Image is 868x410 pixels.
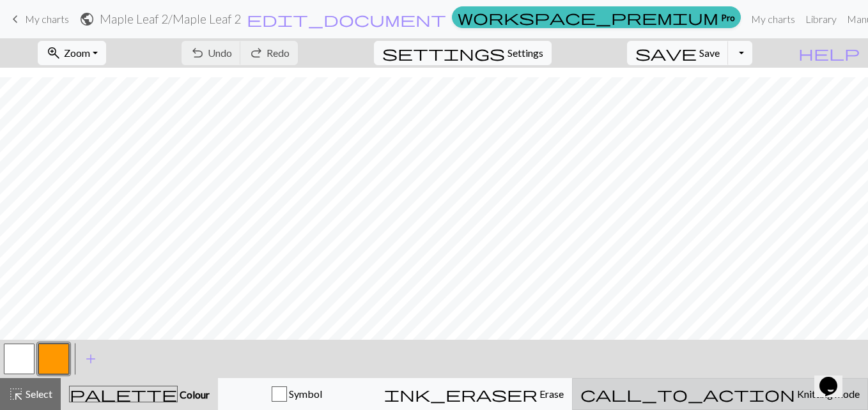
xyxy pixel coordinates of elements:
button: Zoom [38,41,106,65]
a: Pro [452,6,741,28]
span: save [635,44,697,62]
span: Erase [538,388,564,400]
a: Library [800,6,842,32]
span: Symbol [287,388,322,400]
span: workspace_premium [458,8,718,26]
span: Select [24,388,52,400]
span: Zoom [64,47,90,59]
span: My charts [25,13,69,25]
a: My charts [8,8,69,30]
span: call_to_action [580,385,795,403]
h2: Maple Leaf 2 / Maple Leaf 2 [100,11,241,26]
span: Colour [178,388,210,400]
button: Knitting mode [572,378,868,410]
span: settings [382,44,505,62]
button: Symbol [218,378,376,410]
span: highlight_alt [8,385,24,403]
button: Save [627,41,729,65]
span: Save [699,47,720,59]
span: keyboard_arrow_left [8,10,23,28]
a: My charts [746,6,800,32]
button: Erase [376,378,572,410]
span: ink_eraser [384,385,538,403]
span: palette [70,385,177,403]
span: edit_document [247,10,446,28]
button: SettingsSettings [374,41,552,65]
iframe: chat widget [814,359,855,397]
span: add [83,350,98,368]
span: Knitting mode [795,388,860,400]
span: help [798,44,860,62]
span: Settings [508,45,543,61]
i: Settings [382,45,505,61]
button: Colour [61,378,218,410]
span: zoom_in [46,44,61,62]
span: public [79,10,95,28]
